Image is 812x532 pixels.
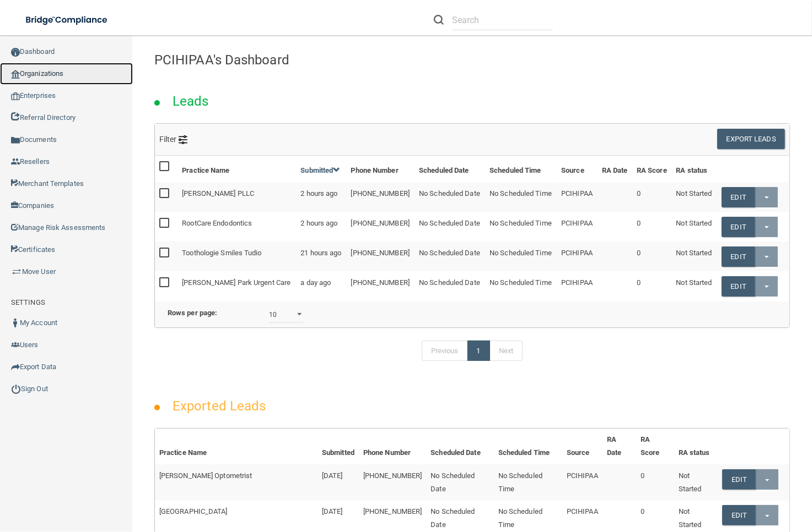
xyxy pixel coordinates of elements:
[674,429,718,464] th: RA status
[452,10,553,30] input: Search
[557,212,598,242] td: PCIHIPAA
[485,212,557,242] td: No Scheduled Time
[359,429,426,464] th: Phone Number
[296,271,346,300] td: a day ago
[490,341,523,361] a: Next
[178,182,296,212] td: [PERSON_NAME] PLLC
[636,429,674,464] th: RA Score
[159,135,187,144] span: Filter
[485,271,557,300] td: No Scheduled Time
[11,157,20,166] img: ic_reseller.de258add.png
[562,464,603,500] td: PCIHIPAA
[415,271,485,300] td: No Scheduled Date
[632,242,672,271] td: 0
[178,212,296,242] td: RootCare Endodontics
[426,429,493,464] th: Scheduled Date
[434,15,444,25] img: ic-search.3b580494.png
[11,319,20,327] img: ic_user_dark.df1a06c3.png
[494,464,562,500] td: No Scheduled Time
[557,271,598,300] td: PCIHIPAA
[557,156,598,182] th: Source
[632,271,672,300] td: 0
[178,242,296,271] td: Toothologie Smiles Tudio
[296,182,346,212] td: 2 hours ago
[722,505,756,525] a: Edit
[672,212,717,242] td: Not Started
[632,212,672,242] td: 0
[717,129,785,149] button: Export Leads
[672,182,717,212] td: Not Started
[17,9,118,31] img: bridge_compliance_login_screen.278c3ca4.svg
[318,429,359,464] th: Submitted
[168,309,217,317] b: Rows per page:
[485,242,557,271] td: No Scheduled Time
[11,92,20,100] img: enterprise.0d942306.png
[598,156,632,182] th: RA Date
[162,86,220,117] h2: Leads
[603,429,636,464] th: RA Date
[672,271,717,300] td: Not Started
[359,464,426,500] td: [PHONE_NUMBER]
[494,429,562,464] th: Scheduled Time
[722,246,755,267] a: Edit
[632,182,672,212] td: 0
[722,217,755,237] a: Edit
[347,182,415,212] td: [PHONE_NUMBER]
[672,242,717,271] td: Not Started
[722,276,755,297] a: Edit
[154,53,790,67] h4: PCIHIPAA's Dashboard
[11,384,21,394] img: ic_power_dark.7ecde6b1.png
[155,464,318,500] td: [PERSON_NAME] Optometrist
[632,156,672,182] th: RA Score
[11,48,20,57] img: ic_dashboard_dark.d01f4a41.png
[296,212,346,242] td: 2 hours ago
[347,156,415,182] th: Phone Number
[296,242,346,271] td: 21 hours ago
[318,464,359,500] td: [DATE]
[426,464,493,500] td: No Scheduled Date
[11,363,20,371] img: icon-export.b9366987.png
[415,182,485,212] td: No Scheduled Date
[178,271,296,300] td: [PERSON_NAME] Park Urgent Care
[557,242,598,271] td: PCIHIPAA
[347,212,415,242] td: [PHONE_NUMBER]
[622,455,799,498] iframe: Drift Widget Chat Controller
[179,135,187,144] img: icon-filter@2x.21656d0b.png
[178,156,296,182] th: Practice Name
[11,266,22,277] img: briefcase.64adab9b.png
[415,156,485,182] th: Scheduled Date
[300,166,340,174] a: Submitted
[422,341,468,361] a: Previous
[347,242,415,271] td: [PHONE_NUMBER]
[155,429,318,464] th: Practice Name
[557,182,598,212] td: PCIHIPAA
[11,296,45,309] label: SETTINGS
[11,341,20,349] img: icon-users.e205127d.png
[722,187,755,207] a: Edit
[415,212,485,242] td: No Scheduled Date
[415,242,485,271] td: No Scheduled Date
[485,182,557,212] td: No Scheduled Time
[672,156,717,182] th: RA status
[467,341,490,361] a: 1
[162,391,277,421] h2: Exported Leads
[485,156,557,182] th: Scheduled Time
[11,136,20,145] img: icon-documents.8dae5593.png
[11,70,20,79] img: organization-icon.f8decf85.png
[562,429,603,464] th: Source
[347,271,415,300] td: [PHONE_NUMBER]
